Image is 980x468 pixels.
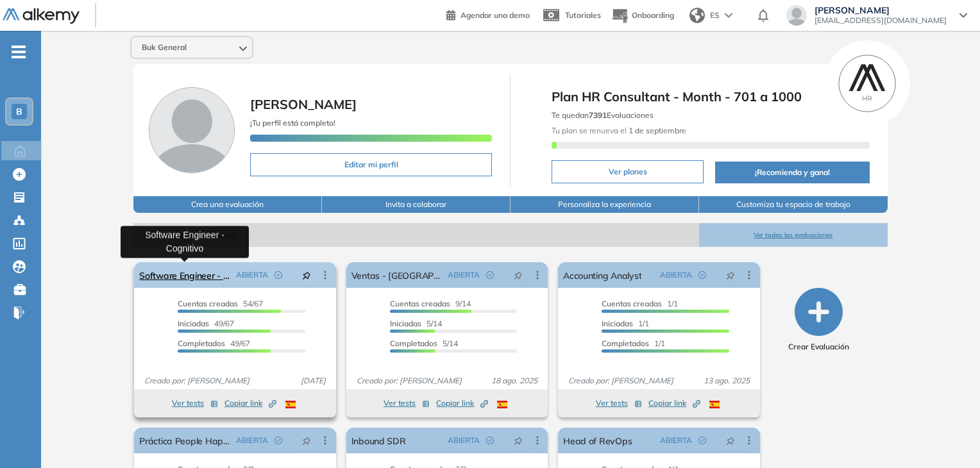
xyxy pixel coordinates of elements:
[699,196,888,213] button: Customiza tu espacio de trabajo
[788,341,849,353] span: Crear Evaluación
[710,10,720,21] span: ES
[602,299,662,308] span: Cuentas creadas
[224,397,276,409] span: Copiar link
[236,435,268,446] span: ABIERTA
[149,87,235,173] img: Foto de perfil
[351,375,467,387] span: Creado por: [PERSON_NAME]
[390,319,421,328] span: Iniciadas
[384,396,430,411] button: Ver tests
[815,15,947,26] span: [EMAIL_ADDRESS][DOMAIN_NAME]
[139,428,230,453] a: Práctica People Happiness
[16,106,22,117] span: B
[596,396,642,411] button: Ver tests
[351,262,443,288] a: Ventas - [GEOGRAPHIC_DATA]
[178,299,263,308] span: 54/67
[725,13,732,18] img: arrow
[552,160,704,183] button: Ver planes
[12,51,26,53] i: -
[698,375,755,387] span: 13 ago. 2025
[390,299,450,308] span: Cuentas creadas
[275,271,282,279] span: check-circle
[139,262,230,288] a: Software Engineer - Cognitivo
[788,288,849,353] button: Crear Evaluación
[390,338,437,348] span: Completados
[236,269,268,281] span: ABIERTA
[660,435,692,446] span: ABIERTA
[178,338,225,348] span: Completados
[224,396,276,411] button: Copiar link
[565,10,601,20] span: Tutoriales
[611,2,674,29] button: Onboarding
[602,319,633,328] span: Iniciadas
[563,262,641,288] a: Accounting Analyst
[178,338,250,348] span: 49/67
[302,270,311,280] span: pushpin
[178,319,209,328] span: Iniciadas
[648,397,700,409] span: Copiar link
[133,223,699,247] span: Evaluaciones abiertas
[275,437,282,444] span: check-circle
[552,110,654,120] span: Te quedan Evaluaciones
[302,435,311,446] span: pushpin
[716,430,745,451] button: pushpin
[563,428,632,453] a: Head of RevOps
[660,269,692,281] span: ABIERTA
[602,319,649,328] span: 1/1
[514,270,523,280] span: pushpin
[178,319,234,328] span: 49/67
[632,10,674,20] span: Onboarding
[699,223,888,247] button: Ver todas las evaluaciones
[250,96,357,112] span: [PERSON_NAME]
[715,162,869,183] button: ¡Recomienda y gana!
[563,375,679,387] span: Creado por: [PERSON_NAME]
[3,8,80,24] img: Logo
[815,5,947,15] span: [PERSON_NAME]
[351,428,406,453] a: Inbound SDR
[446,6,530,22] a: Agendar una demo
[139,375,255,387] span: Creado por: [PERSON_NAME]
[121,226,249,258] div: Software Engineer - Cognitivo
[486,375,543,387] span: 18 ago. 2025
[698,437,706,444] span: check-circle
[486,271,494,279] span: check-circle
[292,430,321,451] button: pushpin
[627,126,686,135] b: 1 de septiembre
[172,396,218,411] button: Ver tests
[296,375,331,387] span: [DATE]
[602,338,649,348] span: Completados
[504,430,532,451] button: pushpin
[726,270,735,280] span: pushpin
[504,265,532,285] button: pushpin
[698,271,706,279] span: check-circle
[726,435,735,446] span: pushpin
[436,397,488,409] span: Copiar link
[390,338,458,348] span: 5/14
[133,196,322,213] button: Crea una evaluación
[589,110,607,120] b: 7391
[716,265,745,285] button: pushpin
[486,437,494,444] span: check-circle
[448,435,480,446] span: ABIERTA
[602,338,665,348] span: 1/1
[250,118,335,128] span: ¡Tu perfil está completo!
[448,269,480,281] span: ABIERTA
[250,153,492,176] button: Editar mi perfil
[390,319,442,328] span: 5/14
[514,435,523,446] span: pushpin
[709,401,720,408] img: ESP
[436,396,488,411] button: Copiar link
[390,299,471,308] span: 9/14
[602,299,678,308] span: 1/1
[178,299,238,308] span: Cuentas creadas
[142,42,187,53] span: Buk General
[511,196,699,213] button: Personaliza la experiencia
[285,401,296,408] img: ESP
[552,87,869,106] span: Plan HR Consultant - Month - 701 a 1000
[497,401,507,408] img: ESP
[552,126,686,135] span: Tu plan se renueva el
[648,396,700,411] button: Copiar link
[322,196,511,213] button: Invita a colaborar
[292,265,321,285] button: pushpin
[689,8,705,23] img: world
[460,10,530,20] span: Agendar una demo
